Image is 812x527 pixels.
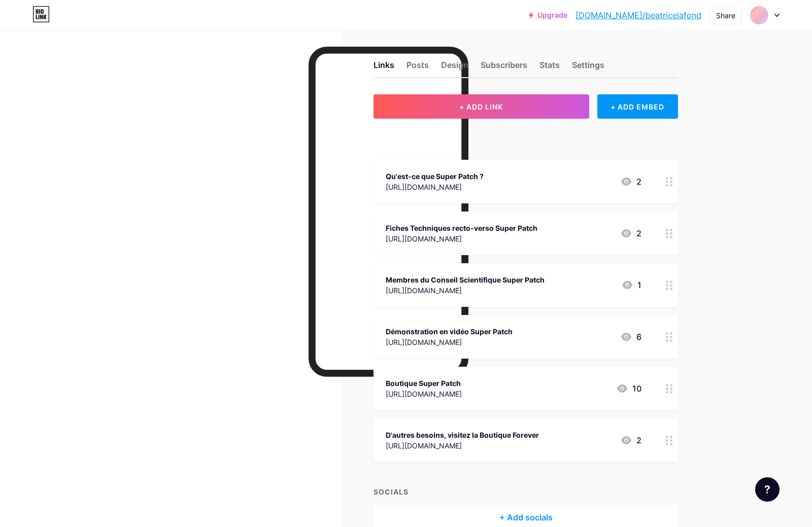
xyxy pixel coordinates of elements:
[386,285,545,296] div: [URL][DOMAIN_NAME]
[386,274,545,285] div: Membres du Conseil Scientifique Super Patch
[386,378,462,389] div: Boutique Super Patch
[386,233,537,244] div: [URL][DOMAIN_NAME]
[386,430,539,440] div: D'autres besoins, visitez la Boutique Forever
[529,11,567,19] a: Upgrade
[386,171,484,182] div: Qu'est-ce que Super Patch ?
[374,59,394,77] div: Links
[716,10,735,21] div: Share
[620,331,641,343] div: 6
[386,182,484,192] div: [URL][DOMAIN_NAME]
[616,382,641,395] div: 10
[620,434,641,446] div: 2
[576,9,701,21] a: [DOMAIN_NAME]/beatricelafond
[386,337,513,347] div: [URL][DOMAIN_NAME]
[374,94,589,119] button: + ADD LINK
[386,440,539,451] div: [URL][DOMAIN_NAME]
[407,59,429,77] div: Posts
[441,59,468,77] div: Design
[597,94,678,119] div: + ADD EMBED
[386,223,537,233] div: Fiches Techniques recto-verso Super Patch
[572,59,604,77] div: Settings
[374,486,678,497] div: SOCIALS
[481,59,527,77] div: Subscribers
[386,389,462,399] div: [URL][DOMAIN_NAME]
[539,59,560,77] div: Stats
[459,102,503,111] span: + ADD LINK
[386,326,513,337] div: Démonstration en vidéo Super Patch
[621,279,641,291] div: 1
[620,175,641,188] div: 2
[620,227,641,239] div: 2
